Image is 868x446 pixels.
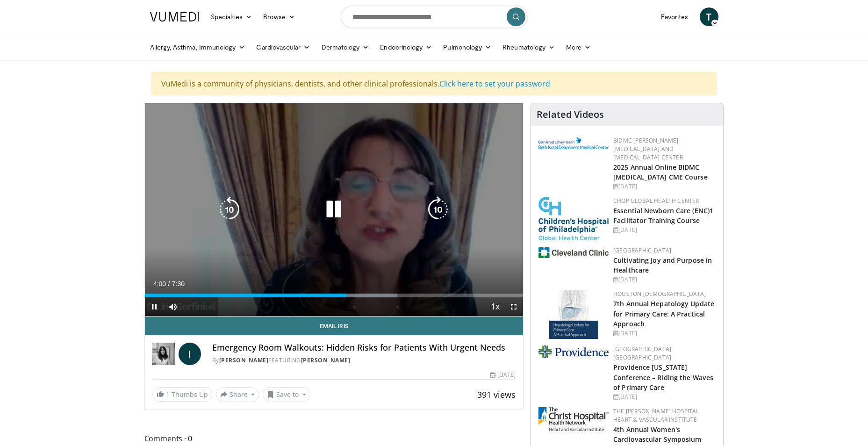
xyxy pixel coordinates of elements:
a: Favorites [655,7,694,26]
img: 1ef99228-8384-4f7a-af87-49a18d542794.png.150x105_q85_autocrop_double_scale_upscale_version-0.2.jpg [538,247,609,258]
img: 9aead070-c8c9-47a8-a231-d8565ac8732e.png.150x105_q85_autocrop_double_scale_upscale_version-0.2.jpg [538,345,609,358]
img: Dr. Iris Gorfinkel [152,343,175,365]
div: [DATE] [490,371,516,379]
a: Providence [US_STATE] Conference – Riding the Waves of Primary Care [613,363,713,391]
a: Specialties [205,7,258,26]
div: [DATE] [613,226,716,234]
h4: Related Videos [537,109,604,120]
button: Mute [164,297,182,316]
a: Cultivating Joy and Purpose in Healthcare [613,256,712,274]
a: Cardiovascular [251,38,316,57]
input: Search topics, interventions [341,6,528,28]
a: I [179,343,201,365]
img: 8fbf8b72-0f77-40e1-90f4-9648163fd298.jpg.150x105_q85_autocrop_double_scale_upscale_version-0.2.jpg [538,197,609,240]
div: By FEATURING [212,356,516,365]
img: c96b19ec-a48b-46a9-9095-935f19585444.png.150x105_q85_autocrop_double_scale_upscale_version-0.2.png [538,137,609,149]
span: / [168,280,170,288]
a: BIDMC [PERSON_NAME][MEDICAL_DATA] and [MEDICAL_DATA] Center [613,137,683,161]
a: 2025 Annual Online BIDMC [MEDICAL_DATA] CME Course [613,163,708,181]
h4: Emergency Room Walkouts: Hidden Risks for Patients With Urgent Needs [212,343,516,353]
a: Pulmonology [438,38,497,57]
span: 7:30 [172,280,185,288]
a: Rheumatology [497,38,560,57]
a: 7th Annual Hepatology Update for Primary Care: A Practical Approach [613,299,714,328]
div: [DATE] [613,393,716,401]
a: Click here to set your password [439,79,550,89]
a: Endocrinology [374,38,438,57]
a: CHOP Global Health Center [613,197,699,205]
button: Pause [145,297,164,316]
a: Dermatology [316,38,375,57]
div: Progress Bar [145,294,524,297]
div: [DATE] [613,275,716,284]
a: The [PERSON_NAME] Hospital Heart & Vascular Institute [613,407,699,424]
button: Save to [263,387,310,402]
a: [PERSON_NAME] [301,356,351,364]
a: Essential Newborn Care (ENC)1 Facilitator Training Course [613,206,713,225]
span: Comments 0 [144,432,524,445]
video-js: Video Player [145,103,524,317]
a: 1 Thumbs Up [152,387,212,402]
a: T [700,7,718,26]
div: [DATE] [613,182,716,191]
div: [DATE] [613,329,716,338]
button: Share [216,387,259,402]
a: [GEOGRAPHIC_DATA] [GEOGRAPHIC_DATA] [613,345,671,361]
span: 1 [166,390,170,399]
span: 4:00 [153,280,166,288]
img: 83b65fa9-3c25-403e-891e-c43026028dd2.jpg.150x105_q85_autocrop_double_scale_upscale_version-0.2.jpg [549,290,598,339]
button: Playback Rate [486,297,504,316]
img: 32b1860c-ff7d-4915-9d2b-64ca529f373e.jpg.150x105_q85_autocrop_double_scale_upscale_version-0.2.jpg [538,407,609,431]
a: Email Iris [145,317,524,335]
a: [GEOGRAPHIC_DATA] [613,246,671,254]
div: VuMedi is a community of physicians, dentists, and other clinical professionals. [151,72,717,95]
a: Browse [258,7,301,26]
button: Fullscreen [504,297,523,316]
a: More [560,38,596,57]
a: Allergy, Asthma, Immunology [144,38,251,57]
img: VuMedi Logo [150,12,200,22]
a: Houston [DEMOGRAPHIC_DATA] [613,290,706,298]
span: 391 views [477,389,516,400]
a: [PERSON_NAME] [219,356,269,364]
